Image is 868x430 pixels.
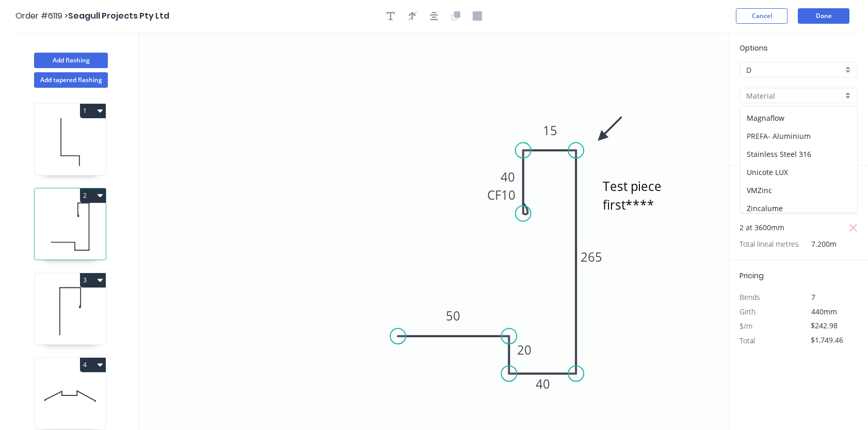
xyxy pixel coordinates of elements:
tspan: 50 [446,307,460,324]
input: Price level [746,65,843,75]
span: 7 [811,292,815,302]
tspan: 15 [543,122,557,139]
input: Material [746,90,843,101]
span: Options [740,43,768,53]
tspan: 40 [536,375,550,392]
button: Cancel [736,8,787,24]
button: Add tapered flashing [34,72,108,88]
button: Done [798,8,849,24]
span: 440mm [811,307,837,316]
button: Add flashing [34,53,108,68]
span: Total [740,336,755,345]
tspan: 40 [501,168,515,185]
span: Total lineal metres [740,237,799,251]
button: 2 [80,188,106,203]
button: 4 [80,358,106,372]
div: Unicote LUX [740,163,857,181]
button: 3 [80,273,106,288]
tspan: 10 [501,186,516,203]
span: Girth [740,307,756,316]
span: Seagull Projects Pty Ltd [68,10,169,22]
div: VMZinc [740,181,857,199]
tspan: 20 [517,341,532,358]
textarea: Test piece first**** [601,176,684,214]
span: $/m [740,321,752,331]
tspan: 265 [581,248,602,265]
div: PREFA- Aluminium [740,127,857,145]
span: Bends [740,292,760,302]
tspan: CF [487,186,501,203]
button: 1 [80,104,106,118]
span: Order #6119 > [15,10,68,22]
span: 2 at 3600mm [740,220,784,235]
span: 7.200m [799,237,837,251]
div: Magnaflow [740,109,857,127]
div: Zincalume [740,199,857,217]
span: Pricing [740,270,764,281]
div: Stainless Steel 316 [740,145,857,163]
